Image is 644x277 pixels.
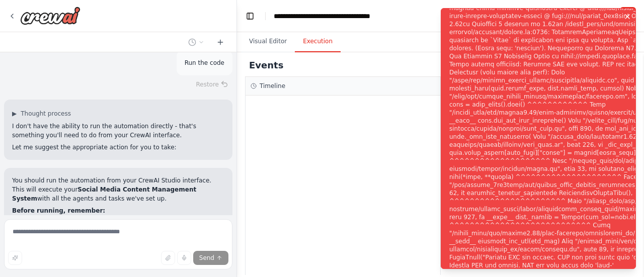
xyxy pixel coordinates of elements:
p: Run the code [185,58,224,67]
strong: Before running, remember: [12,207,105,214]
img: Logo [20,7,80,25]
strong: Social Media Content Management System [12,186,196,202]
button: Click to speak your automation idea [177,251,191,265]
button: Improve this prompt [8,251,22,265]
h2: Events [249,58,283,72]
p: You should run the automation from your CrewAI Studio interface. This will execute your with all ... [12,176,224,203]
button: Upload files [161,251,175,265]
nav: breadcrumb [274,11,411,21]
span: Send [199,254,214,262]
button: Start a new chat [212,36,228,48]
h3: Timeline [260,82,285,90]
span: ▶ [12,110,17,118]
button: Execution [295,31,341,52]
button: ▶Thought process [12,110,71,118]
p: I don't have the ability to run the automation directly - that's something you'll need to do from... [12,122,224,140]
button: Switch to previous chat [184,36,208,48]
button: Hide left sidebar [243,9,257,23]
p: Let me suggest the appropriate action for you to take: [12,143,224,152]
button: Visual Editor [241,31,295,52]
button: Send [193,251,228,265]
span: Thought process [21,110,71,118]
